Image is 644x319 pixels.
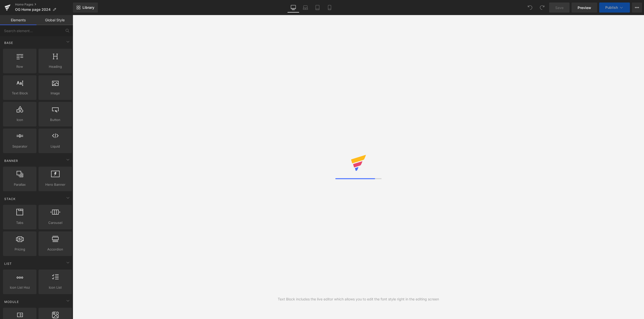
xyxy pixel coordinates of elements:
[5,91,35,96] span: Text Block
[40,64,70,69] span: Heading
[40,285,70,290] span: Icon List
[4,261,12,266] span: List
[299,3,311,13] a: Laptop
[40,247,70,252] span: Accordion
[578,5,591,10] span: Preview
[599,3,630,13] button: Publish
[40,91,70,96] span: Image
[36,15,73,25] a: Global Style
[5,182,35,187] span: Parallax
[278,296,439,302] div: Text Block includes the live editor which allows you to edit the font style right in the editing ...
[40,144,70,149] span: Liquid
[324,3,336,13] a: Mobile
[4,299,19,304] span: Module
[311,3,324,13] a: Tablet
[15,8,51,12] span: OG Home page 2024
[632,3,642,13] button: More
[83,5,94,10] span: Library
[287,3,299,13] a: Desktop
[4,158,19,163] span: Banner
[5,64,35,69] span: Row
[5,144,35,149] span: Separator
[5,117,35,122] span: Icon
[4,197,16,201] span: Stack
[40,117,70,122] span: Button
[555,5,563,10] span: Save
[5,220,35,225] span: Tabs
[605,6,618,10] span: Publish
[4,40,14,45] span: Base
[572,3,597,13] a: Preview
[40,220,70,225] span: Carousel
[5,247,35,252] span: Pricing
[15,3,73,7] a: Home Pages
[73,3,98,13] a: New Library
[537,3,547,13] button: Redo
[525,3,535,13] button: Undo
[5,285,35,290] span: Icon List Hoz
[40,182,70,187] span: Hero Banner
